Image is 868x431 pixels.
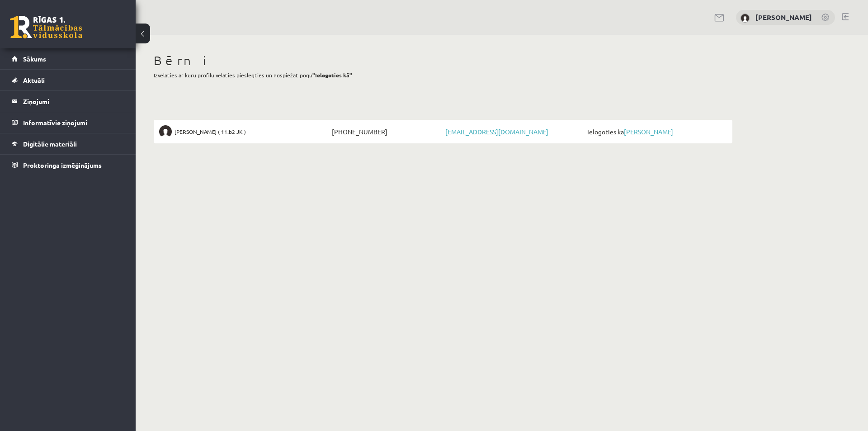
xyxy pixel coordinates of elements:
a: [PERSON_NAME] [624,128,673,136]
img: Anda Masaļska [741,14,750,23]
a: Rīgas 1. Tālmācības vidusskola [10,16,82,38]
a: Ziņojumi [12,91,124,112]
a: Sākums [12,48,124,69]
p: Izvēlaties ar kuru profilu vēlaties pieslēgties un nospiežat pogu [154,71,732,79]
span: Digitālie materiāli [23,140,77,148]
a: [EMAIL_ADDRESS][DOMAIN_NAME] [445,128,548,136]
img: Artūrs Masaļskis [159,125,172,138]
a: [PERSON_NAME] [755,13,812,22]
legend: Informatīvie ziņojumi [23,112,124,133]
span: [PERSON_NAME] ( 11.b2 JK ) [175,125,246,138]
a: Informatīvie ziņojumi [12,112,124,133]
span: Aktuāli [23,76,45,84]
span: Sākums [23,55,46,63]
a: Aktuāli [12,70,124,90]
a: Proktoringa izmēģinājums [12,155,124,175]
b: "Ielogoties kā" [312,71,352,79]
h1: Bērni [154,53,732,68]
span: Ielogoties kā [585,125,727,138]
span: Proktoringa izmēģinājums [23,161,102,169]
a: Digitālie materiāli [12,133,124,154]
legend: Ziņojumi [23,91,124,112]
span: [PHONE_NUMBER] [330,125,443,138]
